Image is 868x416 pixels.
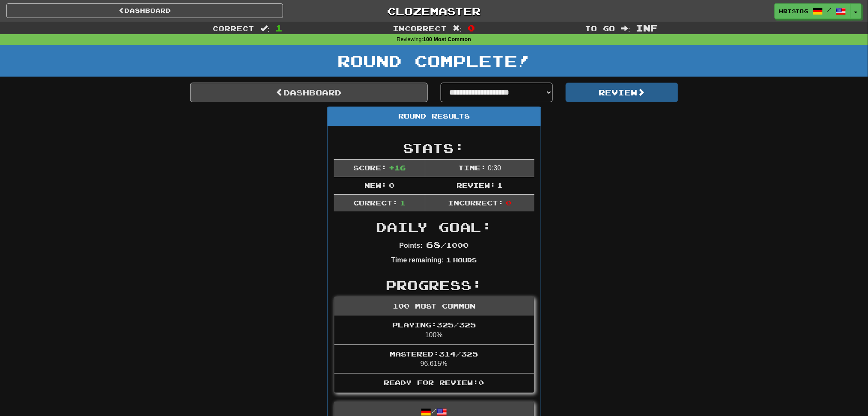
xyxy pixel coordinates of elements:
[585,24,615,33] span: To go
[334,278,534,292] h2: Progress:
[212,24,254,33] span: Correct
[448,199,504,207] span: Incorrect:
[260,25,270,32] span: :
[506,199,511,207] span: 0
[392,321,476,329] span: Playing: 325 / 325
[453,256,477,264] small: Hours
[456,181,495,189] span: Review:
[365,181,387,189] span: New:
[393,24,447,33] span: Incorrect
[488,164,501,172] span: 0 : 30
[498,181,503,189] span: 1
[426,239,441,250] span: 68
[384,378,484,386] span: Ready for Review: 0
[446,256,451,264] span: 1
[779,7,808,15] span: HristoG
[354,163,387,172] span: Score:
[400,242,423,249] strong: Points:
[296,3,573,18] a: Clozemaster
[453,25,462,32] span: :
[621,25,630,32] span: :
[423,36,471,42] strong: 100 Most Common
[354,199,398,207] span: Correct:
[334,345,534,374] li: 96.615%
[190,83,428,102] a: Dashboard
[775,3,851,19] a: HristoG /
[390,350,478,358] span: Mastered: 314 / 325
[389,163,406,172] span: + 16
[827,7,832,13] span: /
[389,181,394,189] span: 0
[468,23,475,33] span: 0
[334,316,534,345] li: 100%
[3,52,865,69] h1: Round Complete!
[6,3,283,18] a: Dashboard
[334,141,534,155] h2: Stats:
[426,241,468,249] span: / 1000
[636,23,658,33] span: Inf
[276,23,283,33] span: 1
[391,256,444,264] strong: Time remaining:
[334,297,534,316] div: 100 Most Common
[334,220,534,234] h2: Daily Goal:
[566,83,678,102] button: Review
[400,199,406,207] span: 1
[328,107,541,126] div: Round Results
[458,163,486,172] span: Time:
